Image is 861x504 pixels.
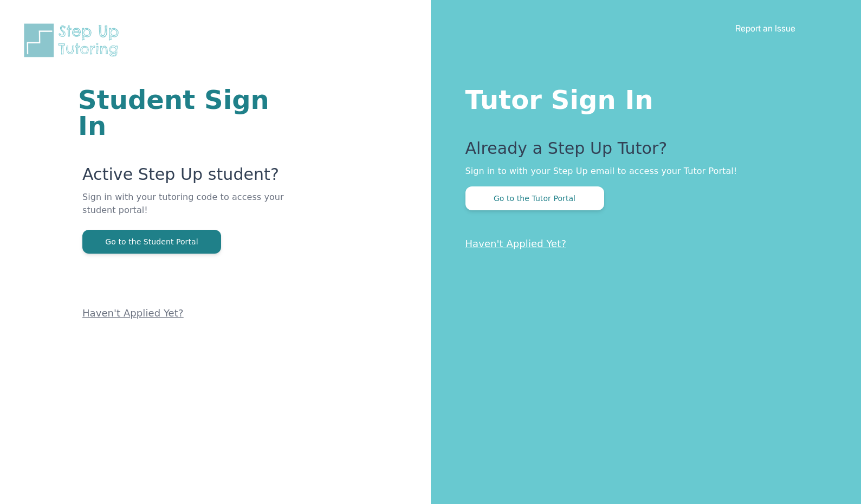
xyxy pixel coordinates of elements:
p: Sign in to with your Step Up email to access your Tutor Portal! [465,165,818,178]
a: Report an Issue [735,23,795,34]
button: Go to the Tutor Portal [465,186,604,210]
img: Step Up Tutoring horizontal logo [22,22,126,59]
button: Go to the Student Portal [82,230,221,254]
a: Go to the Tutor Portal [465,193,604,203]
p: Active Step Up student? [82,165,301,191]
a: Haven't Applied Yet? [465,238,567,249]
p: Sign in with your tutoring code to access your student portal! [82,191,301,230]
h1: Tutor Sign In [465,82,818,113]
a: Go to the Student Portal [82,236,221,247]
a: Haven't Applied Yet? [82,307,184,319]
h1: Student Sign In [78,87,301,139]
p: Already a Step Up Tutor? [465,139,818,165]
